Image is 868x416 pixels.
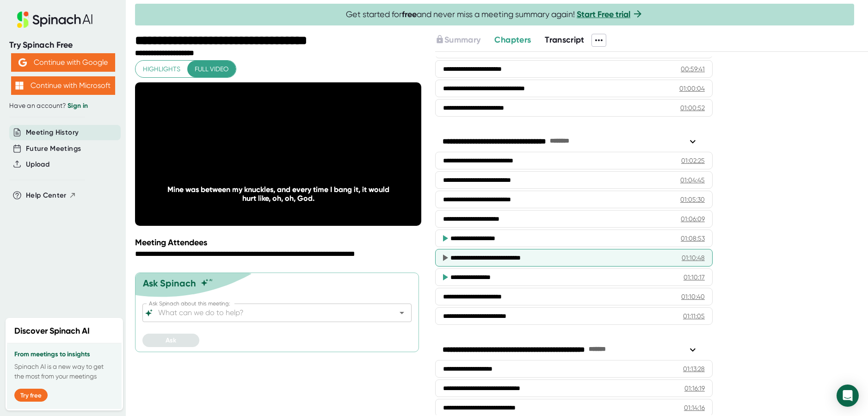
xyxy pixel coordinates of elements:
[545,35,585,45] span: Transcript
[684,403,705,412] div: 01:14:16
[9,40,117,50] div: Try Spinach Free
[135,237,424,248] div: Meeting Attendees
[11,76,115,95] button: Continue with Microsoft
[679,84,705,93] div: 01:00:04
[577,9,630,19] a: Start Free trial
[142,334,199,347] button: Ask
[681,234,705,243] div: 01:08:53
[143,278,196,289] div: Ask Spinach
[680,103,705,112] div: 01:00:52
[435,34,494,47] div: Upgrade to access
[681,64,705,74] div: 00:59:41
[494,35,531,45] span: Chapters
[14,351,114,358] h3: From meetings to insights
[166,336,176,344] span: Ask
[345,202,365,212] div: 1 x
[144,204,203,211] div: 1:10:20 / 1:18:30
[837,385,859,407] div: Open Intercom Messenger
[9,102,117,110] div: Have an account?
[26,159,49,170] button: Upload
[156,306,382,319] input: What can we do to help?
[18,58,27,67] img: Aehbyd4JwY73AAAAAElFTkSuQmCC
[680,195,705,204] div: 01:05:30
[681,156,705,165] div: 01:02:25
[14,362,114,381] p: Spinach AI is a new way to get the most from your meetings
[494,34,531,46] button: Chapters
[68,102,88,110] a: Sign in
[187,61,236,78] button: Full video
[26,190,67,201] span: Help Center
[683,273,705,282] div: 01:10:17
[435,34,480,46] button: Summary
[195,63,228,75] span: Full video
[26,143,81,154] button: Future Meetings
[395,306,408,319] button: Open
[370,202,388,212] div: CC
[26,190,76,201] button: Help Center
[681,292,705,301] div: 01:10:40
[681,214,705,224] div: 01:06:09
[680,175,705,185] div: 01:04:45
[683,311,705,321] div: 01:11:05
[402,9,417,19] b: free
[135,61,188,78] button: Highlights
[682,253,705,262] div: 01:10:48
[683,364,705,373] div: 01:13:28
[14,389,48,402] button: Try free
[684,384,705,393] div: 01:16:19
[444,35,480,45] span: Summary
[11,53,115,72] button: Continue with Google
[346,9,643,20] span: Get started for and never miss a meeting summary again!
[164,185,393,203] div: Mine was between my knuckles, and every time I bang it, it would hurt like, oh, oh, God.
[14,325,90,337] h2: Discover Spinach AI
[143,63,180,75] span: Highlights
[26,127,79,138] button: Meeting History
[545,34,585,46] button: Transcript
